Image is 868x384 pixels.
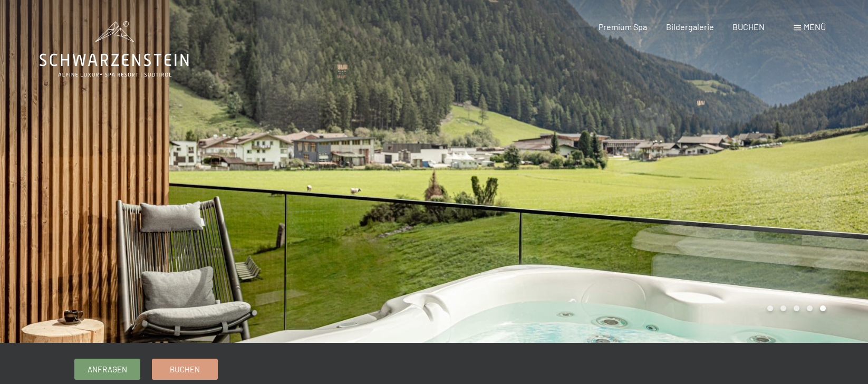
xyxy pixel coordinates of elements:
[804,22,826,32] span: Menü
[732,22,765,32] a: BUCHEN
[152,359,217,379] a: Buchen
[666,22,714,32] a: Bildergalerie
[88,364,127,375] span: Anfragen
[75,359,140,379] a: Anfragen
[170,364,200,375] span: Buchen
[599,22,647,32] a: Premium Spa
